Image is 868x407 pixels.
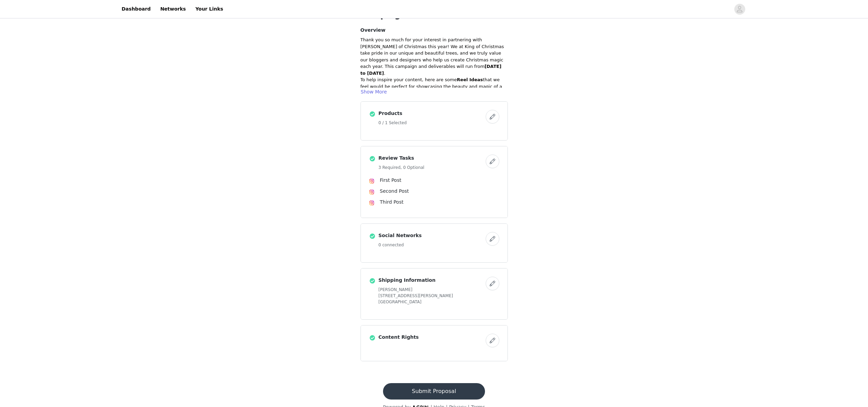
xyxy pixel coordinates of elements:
[361,64,502,76] strong: [DATE] to [DATE]
[736,4,743,15] div: avatar
[379,164,483,171] h5: 3 Required, 0 Optional
[457,77,483,82] strong: Reel Ideas
[361,101,508,141] div: Products
[361,325,508,361] div: Content Rights
[379,120,483,126] h5: 0 / 1 Selected
[379,277,483,284] h4: Shipping Information
[156,1,190,17] a: Networks
[361,27,508,34] h4: Overview
[379,232,483,239] h4: Social Networks
[380,188,409,194] span: Second Post
[118,1,155,17] a: Dashboard
[369,189,374,195] img: Instagram Icon
[379,287,483,305] h5: [PERSON_NAME] [STREET_ADDRESS][PERSON_NAME] [GEOGRAPHIC_DATA]
[361,37,508,76] p: Thank you so much for your interest in partnering with [PERSON_NAME] of Christmas this year! We a...
[380,177,401,183] span: First Post
[369,200,374,206] img: Instagram Icon
[369,178,374,184] img: Instagram Icon
[383,383,485,399] button: Submit Proposal
[361,88,387,96] button: Show More
[361,146,508,218] div: Review Tasks
[379,334,483,341] h4: Content Rights
[379,155,483,162] h4: Review Tasks
[191,1,227,17] a: Your Links
[361,268,508,320] div: Shipping Information
[379,110,483,117] h4: Products
[361,223,508,263] div: Social Networks
[361,76,508,97] p: To help inspire your content, here are some that we feel would be perfect for showcasing the beau...
[380,199,403,205] span: Third Post
[379,243,404,247] span: 0 connected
